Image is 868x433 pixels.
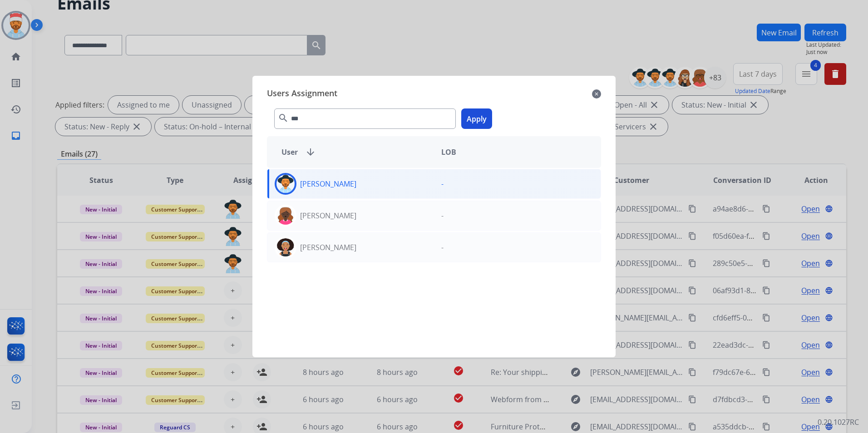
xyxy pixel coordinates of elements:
[461,108,492,129] button: Apply
[278,113,289,123] mat-icon: search
[441,242,444,253] p: -
[305,147,316,157] mat-icon: arrow_downward
[300,242,356,253] p: [PERSON_NAME]
[300,210,356,221] p: [PERSON_NAME]
[592,89,601,99] mat-icon: close
[300,178,356,189] p: [PERSON_NAME]
[267,87,337,101] span: Users Assignment
[441,210,444,221] p: -
[441,147,456,157] span: LOB
[274,147,434,157] div: User
[441,178,444,189] p: -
